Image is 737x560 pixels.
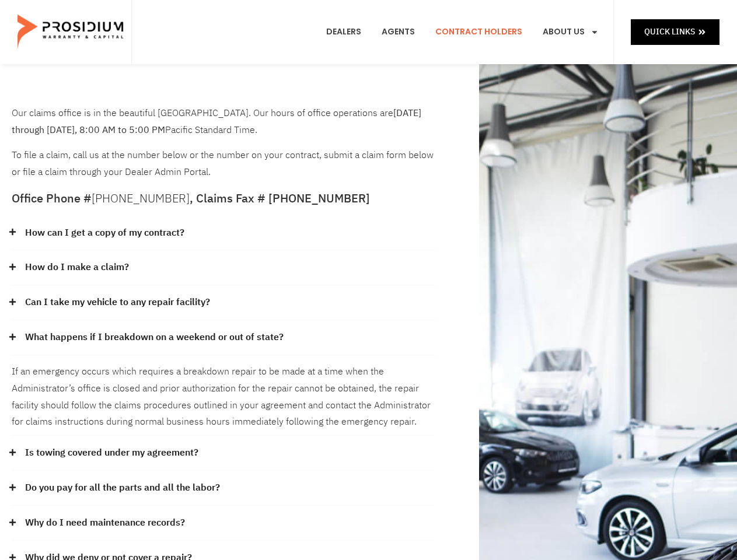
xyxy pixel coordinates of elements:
a: Contract Holders [427,10,531,54]
a: Why do I need maintenance records? [25,514,185,531]
b: [DATE] through [DATE], 8:00 AM to 5:00 PM [12,106,421,137]
a: Is towing covered under my agreement? [25,444,198,461]
p: Our claims office is in the beautiful [GEOGRAPHIC_DATA]. Our hours of office operations are Pacif... [12,105,435,139]
a: What happens if I breakdown on a weekend or out of state? [25,329,284,346]
div: Do you pay for all the parts and all the labor? [12,471,435,506]
a: Do you pay for all the parts and all the labor? [25,480,220,496]
div: To file a claim, call us at the number below or the number on your contract, submit a claim form ... [12,105,435,181]
a: About Us [534,10,607,54]
h5: Office Phone # , Claims Fax # [PHONE_NUMBER] [12,192,435,204]
div: What happens if I breakdown on a weekend or out of state? [12,320,435,355]
div: How can I get a copy of my contract? [12,216,435,251]
a: Dealers [317,10,370,54]
nav: Menu [317,10,607,54]
div: How do I make a claim? [12,250,435,285]
div: Is towing covered under my agreement? [12,436,435,471]
div: Can I take my vehicle to any repair facility? [12,285,435,320]
a: [PHONE_NUMBER] [92,190,190,207]
a: How do I make a claim? [25,259,129,276]
a: Agents [373,10,424,54]
a: Can I take my vehicle to any repair facility? [25,294,210,311]
span: Quick Links [644,24,695,39]
a: Quick Links [631,19,719,44]
a: How can I get a copy of my contract? [25,225,184,242]
div: What happens if I breakdown on a weekend or out of state? [12,355,435,436]
div: Why do I need maintenance records? [12,506,435,541]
